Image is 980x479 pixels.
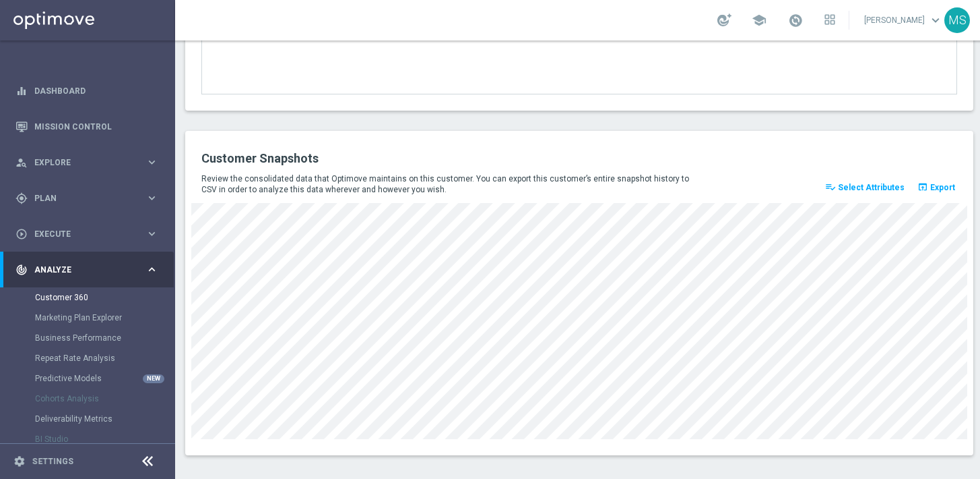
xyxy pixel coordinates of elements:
[15,109,158,144] div: Mission Control
[35,328,174,348] div: Business Performance
[35,373,140,384] a: Predictive Models
[15,85,28,97] i: equalizer
[15,264,159,275] button: track_changes Analyze keyboard_arrow_right
[35,308,174,328] div: Marketing Plan Explorer
[145,263,158,276] i: keyboard_arrow_right
[15,157,145,169] div: Explore
[35,368,174,389] div: Predictive Models
[15,157,159,168] button: person_search Explore keyboard_arrow_right
[15,228,145,240] div: Execute
[35,292,140,303] a: Customer 360
[15,73,158,109] div: Dashboard
[15,192,28,204] i: gps_fixed
[823,178,907,197] button: playlist_add_check Select Attributes
[15,86,159,96] button: equalizer Dashboard
[917,181,928,192] i: open_in_browser
[201,150,569,167] h2: Customer Snapshots
[34,230,145,238] span: Execute
[34,194,145,202] span: Plan
[15,229,159,239] button: play_circle_outline Execute keyboard_arrow_right
[13,455,26,468] i: settings
[35,409,174,429] div: Deliverability Metrics
[35,348,174,368] div: Repeat Rate Analysis
[15,228,28,240] i: play_circle_outline
[34,73,158,109] a: Dashboard
[15,157,28,169] i: person_search
[35,414,140,424] a: Deliverability Metrics
[15,264,28,276] i: track_changes
[930,183,955,192] span: Export
[145,192,158,204] i: keyboard_arrow_right
[35,389,174,409] div: Cohorts Analysis
[35,287,174,308] div: Customer 360
[34,159,145,167] span: Explore
[15,192,145,204] div: Plan
[944,7,970,33] div: MS
[928,13,943,28] span: keyboard_arrow_down
[15,121,159,132] button: Mission Control
[863,10,944,30] a: [PERSON_NAME]keyboard_arrow_down
[15,264,145,276] div: Analyze
[143,374,164,383] div: NEW
[825,181,836,192] i: playlist_add_check
[915,178,957,197] button: open_in_browser Export
[838,183,905,192] span: Select Attributes
[15,193,159,204] button: gps_fixed Plan keyboard_arrow_right
[145,227,158,240] i: keyboard_arrow_right
[35,312,140,323] a: Marketing Plan Explorer
[201,173,698,195] p: Review the consolidated data that Optimove maintains on this customer. You can export this custom...
[32,457,73,466] a: Settings
[34,266,145,274] span: Analyze
[35,353,140,364] a: Repeat Rate Analysis
[34,109,158,144] a: Mission Control
[752,13,766,28] span: school
[145,156,158,169] i: keyboard_arrow_right
[35,333,140,343] a: Business Performance
[35,429,174,449] div: BI Studio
